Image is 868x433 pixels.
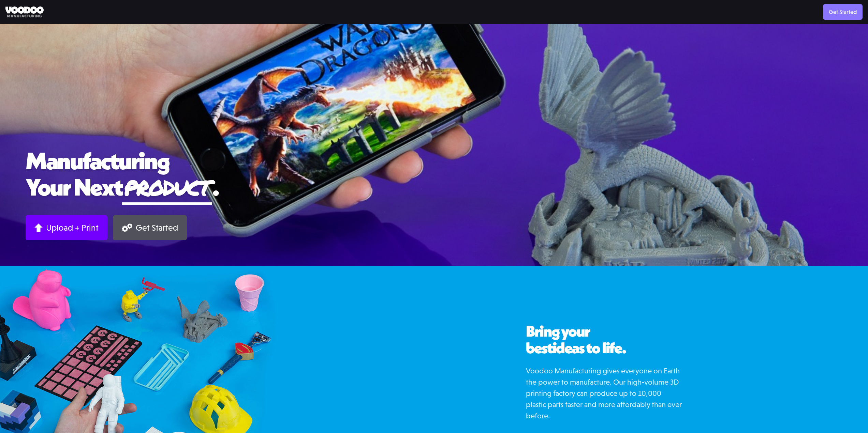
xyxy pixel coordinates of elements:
[526,323,683,357] h2: Bring your best
[553,338,626,357] span: ideas to life.
[26,148,842,205] h1: Manufacturing Your Next .
[823,4,863,20] a: Get Started
[34,223,43,232] img: Arrow up
[136,222,178,233] div: Get Started
[122,223,132,232] img: Gears
[113,215,187,240] a: Get Started
[46,222,99,233] div: Upload + Print
[26,215,107,240] a: Upload + Print
[526,365,683,421] p: Voodoo Manufacturing gives everyone on Earth the power to manufacture. Our high-volume 3D printin...
[5,6,44,18] img: Voodoo Manufacturing logo
[122,172,212,202] span: product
